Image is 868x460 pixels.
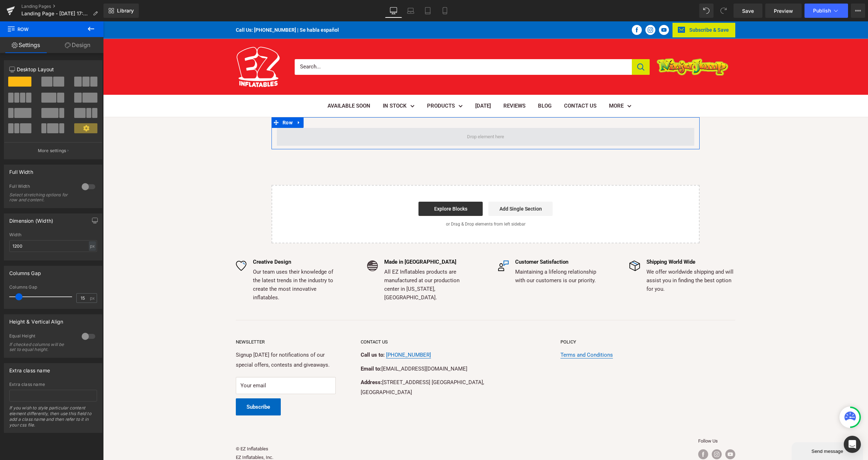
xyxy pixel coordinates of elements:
button: Subscribe & Save [569,1,632,16]
div: Extra class name [9,382,97,387]
a: Explore Blocks [315,180,380,195]
span: px [90,296,96,300]
div: Full Width [9,184,75,191]
span: Publish [813,8,831,14]
p: We offer worldwide shipping and will assist you in finding the best option for you. [543,246,633,272]
p: Maintaining a lifelong relationship with our customers is our priority. [412,246,501,263]
a: Follow us on YouTube [622,428,632,438]
button: More settings [4,142,102,159]
button: Subscribe [133,377,178,394]
a: Follow us on YouTube [556,4,566,14]
div: Equal Height [9,333,75,341]
div: Open Intercom Messenger [844,436,861,453]
div: Full Width [9,165,33,175]
div: px [89,241,96,251]
button: More [851,4,865,18]
a: Design [52,37,103,53]
button: Policy [457,317,632,325]
div: If checked columns will be set to equal height. [9,342,73,352]
div: Extra class name [9,363,50,373]
a: Follow us on Instagram [542,4,552,14]
p: More settings [38,148,66,154]
a: Tablet [419,4,436,18]
strong: Email to: [258,344,278,351]
div: Height & Vertical Align [9,315,63,325]
button: Undo [699,4,714,18]
iframe: chat widget [689,419,761,439]
a: PRODUCTS [324,79,360,89]
a: Add Single Section [385,180,450,195]
span: Contact us [258,318,285,323]
a: AVAILABLE SOON [224,79,267,89]
span: Row [7,21,78,37]
p: Desktop Layout [9,66,97,73]
a: [PHONE_NUMBER] [283,330,328,337]
a: Terms and Conditions [457,330,510,337]
p: Follow Us [595,415,632,424]
a: Landing Pages [21,4,103,9]
button: Redo [716,4,731,18]
span: Policy [457,318,473,323]
p: Customer Satisfaction [412,236,501,245]
p: Shipping World Wide [543,236,633,245]
a: Follow us on Facebook [595,428,605,438]
a: Expand / Collapse [191,96,200,107]
button: Contact us [258,317,432,325]
div: Select stretching options for row and content. [9,192,73,202]
div: Columns Gap [9,266,41,276]
a: New Library [103,4,139,18]
p: Made in [GEOGRAPHIC_DATA] [281,236,370,245]
img: Made In USA - EZ-Inflatables [264,239,275,250]
a: MORE [506,79,528,89]
span: Landing Page - [DATE] 17:03:24 [21,11,90,16]
p: Creative Design [150,236,239,245]
button: Search [529,38,547,53]
a: CONTACT US [461,79,493,89]
a: Preview [765,4,802,18]
a: BLOG [435,79,448,89]
a: Desktop [385,4,402,18]
input: Search... [192,38,529,53]
a: [DATE] [372,79,388,89]
a: IN STOCK [280,79,311,89]
span: Save [742,7,754,15]
p: © EZ Inflatables [133,423,170,441]
img: EZ Inflatables [133,25,177,66]
a: Laptop [402,4,419,18]
a: Follow us on Instagram [609,428,619,438]
button: Publish [804,4,848,18]
a: Follow us on Facebook [529,4,539,14]
div: Width [9,232,97,237]
strong: Call us to: [258,330,281,337]
a: Call Us: [PHONE_NUMBER] | Se habla español [133,1,236,16]
p: or Drag & Drop elements from left sidebar [180,200,585,205]
p: All EZ Inflatables products are manufactured at our production center in [US_STATE], [GEOGRAPHIC_... [281,246,370,280]
img: EZ Inflatables [554,37,625,54]
p: Our team uses their knowledge of the latest trends in the industry to create the most innovative ... [150,246,239,280]
strong: Address: [258,358,279,364]
span: Preview [774,7,793,15]
p: [STREET_ADDRESS] [GEOGRAPHIC_DATA], [GEOGRAPHIC_DATA] [258,356,432,376]
p: [EMAIL_ADDRESS][DOMAIN_NAME] [258,342,432,352]
span: Row [178,96,191,107]
p: Newsletter [133,317,233,325]
span: Library [117,7,134,14]
div: Columns Gap [9,285,97,290]
div: Dimension (Width) [9,214,53,224]
input: auto [9,240,97,252]
p: Signup [DATE] for notifications of our special offers, contests and giveaways. [133,329,233,348]
a: EZ Inflatables, Inc. [133,433,170,439]
div: If you wish to style particular content element differently, then use this field to add a class n... [9,405,97,433]
a: REVIEWS [400,79,422,89]
a: Mobile [436,4,453,18]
